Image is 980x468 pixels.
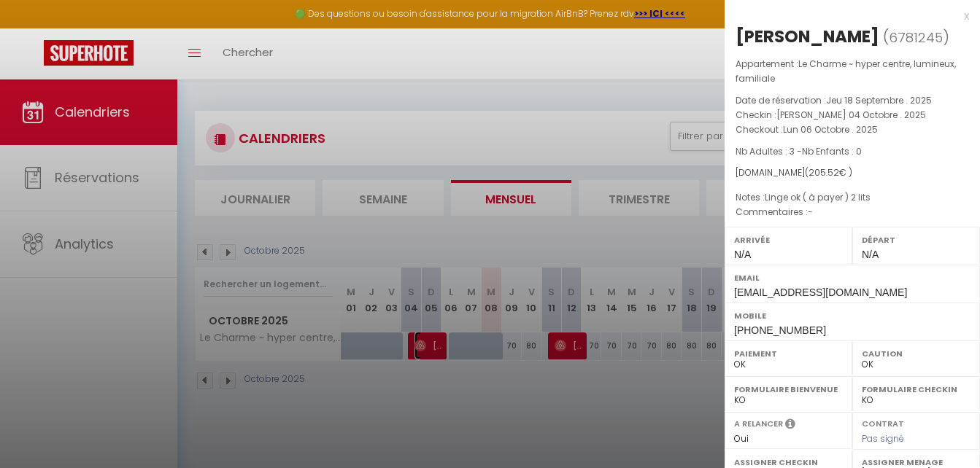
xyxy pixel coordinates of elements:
p: Notes : [736,190,969,205]
span: Nb Enfants : 0 [802,145,862,157]
span: - [808,206,813,218]
label: Contrat [862,418,904,427]
div: x [725,7,969,25]
p: Commentaires : [736,205,969,219]
p: Date de réservation : [736,93,969,108]
span: Linge ok ( à payer ) 2 lits [765,191,871,203]
i: Sélectionner OUI si vous souhaiter envoyer les séquences de messages post-checkout [785,418,795,434]
span: ( € ) [805,166,852,179]
span: [PERSON_NAME] 04 Octobre . 2025 [776,109,926,121]
label: Mobile [734,308,971,323]
span: Jeu 18 Septembre . 2025 [826,94,932,106]
label: Formulaire Bienvenue [734,382,843,397]
span: ( ) [883,27,949,47]
span: Nb Adultes : 3 - [736,145,862,157]
div: [DOMAIN_NAME] [736,166,969,180]
span: 6781245 [889,28,943,47]
p: Appartement : [736,57,969,86]
span: Le Charme ~ hyper centre, lumineux, familiale [736,58,956,85]
p: Checkout : [736,122,969,137]
span: Lun 06 Octobre . 2025 [783,123,878,136]
p: Checkin : [736,108,969,122]
label: Paiement [734,346,843,361]
span: [EMAIL_ADDRESS][DOMAIN_NAME] [734,286,907,298]
label: Arrivée [734,233,843,247]
label: Caution [862,346,971,361]
label: Email [734,270,971,285]
span: [PHONE_NUMBER] [734,324,826,336]
span: 205.52 [809,166,839,179]
label: A relancer [734,418,783,430]
label: Départ [862,233,971,247]
span: N/A [734,249,751,260]
span: N/A [862,249,879,260]
span: Pas signé [862,432,904,445]
label: Formulaire Checkin [862,382,971,397]
div: [PERSON_NAME] [736,25,879,48]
